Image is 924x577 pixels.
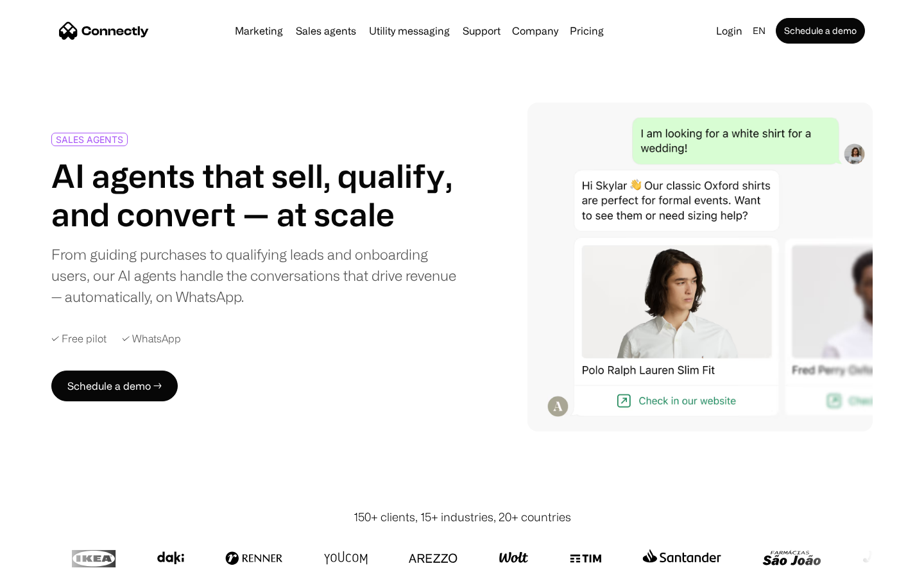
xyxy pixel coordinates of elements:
[13,553,77,573] aside: Language selected: English
[364,26,455,36] a: Utility messaging
[711,22,748,40] a: Login
[458,26,506,36] a: Support
[565,26,609,36] a: Pricing
[51,244,457,307] div: From guiding purchases to qualifying leads and onboarding users, our AI agents handle the convers...
[776,18,865,44] a: Schedule a demo
[122,333,181,345] div: ✓ WhatsApp
[291,26,361,36] a: Sales agents
[354,508,571,526] div: 150+ clients, 15+ industries, 20+ countries
[51,333,107,345] div: ✓ Free pilot
[230,26,288,36] a: Marketing
[512,22,558,40] div: Company
[56,135,123,144] div: SALES AGENTS
[51,156,457,233] h1: AI agents that sell, qualify, and convert — at scale
[51,371,178,401] a: Schedule a demo →
[753,22,766,40] div: en
[26,555,77,573] ul: Language list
